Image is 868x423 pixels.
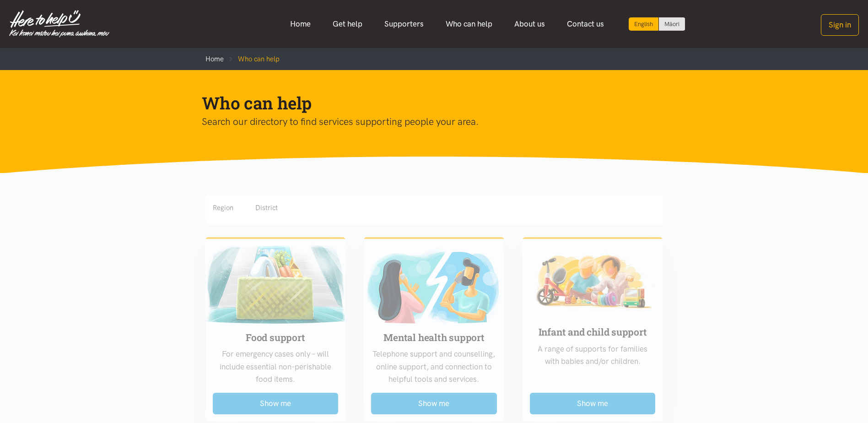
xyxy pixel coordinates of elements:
div: Language toggle [629,17,685,31]
li: Who can help [224,54,280,65]
h1: Who can help [202,92,652,114]
a: Home [279,14,322,34]
button: Sign in [821,14,859,36]
div: Current language [629,17,659,31]
a: About us [503,14,556,34]
a: Who can help [435,14,503,34]
a: Contact us [556,14,615,34]
a: Home [205,55,224,63]
a: Get help [322,14,373,34]
div: Region [213,202,233,213]
img: Home [9,10,109,38]
a: Switch to Te Reo Māori [659,17,685,31]
a: Supporters [373,14,435,34]
p: Search our directory to find services supporting people your area. [202,114,652,130]
div: District [255,202,278,213]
